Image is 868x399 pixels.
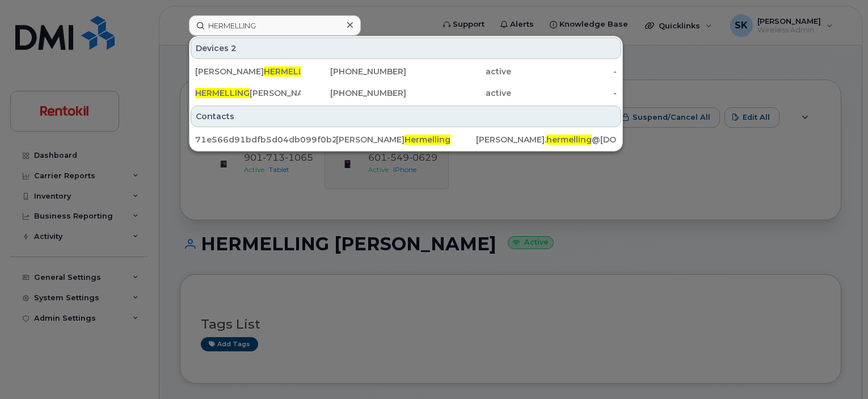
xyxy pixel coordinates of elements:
div: 71e566d91bdfb5d04db099f0b24bcbfe [195,134,336,145]
a: [PERSON_NAME]HERMELLING[PHONE_NUMBER]active- [191,61,621,82]
a: 71e566d91bdfb5d04db099f0b24bcbfe[PERSON_NAME]Hermelling[PERSON_NAME].hermelling@[DOMAIN_NAME] [191,129,621,150]
div: [PHONE_NUMBER] [301,87,406,99]
div: - [511,66,617,77]
div: active [406,66,512,77]
div: Contacts [191,106,621,127]
div: [PERSON_NAME]. @[DOMAIN_NAME] [476,134,617,145]
div: [PERSON_NAME] [336,134,477,145]
span: HERMELLING [264,66,318,77]
div: [PERSON_NAME] [195,87,301,99]
span: 2 [231,43,237,54]
span: hermelling [546,135,592,145]
a: HERMELLING[PERSON_NAME][PHONE_NUMBER]active- [191,83,621,103]
iframe: Messenger Launcher [819,350,859,390]
div: [PHONE_NUMBER] [301,66,406,77]
div: [PERSON_NAME] [195,66,301,77]
div: active [406,87,512,99]
span: HERMELLING [195,88,250,98]
span: Hermelling [404,135,450,145]
div: - [511,87,617,99]
div: Devices [191,37,621,59]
